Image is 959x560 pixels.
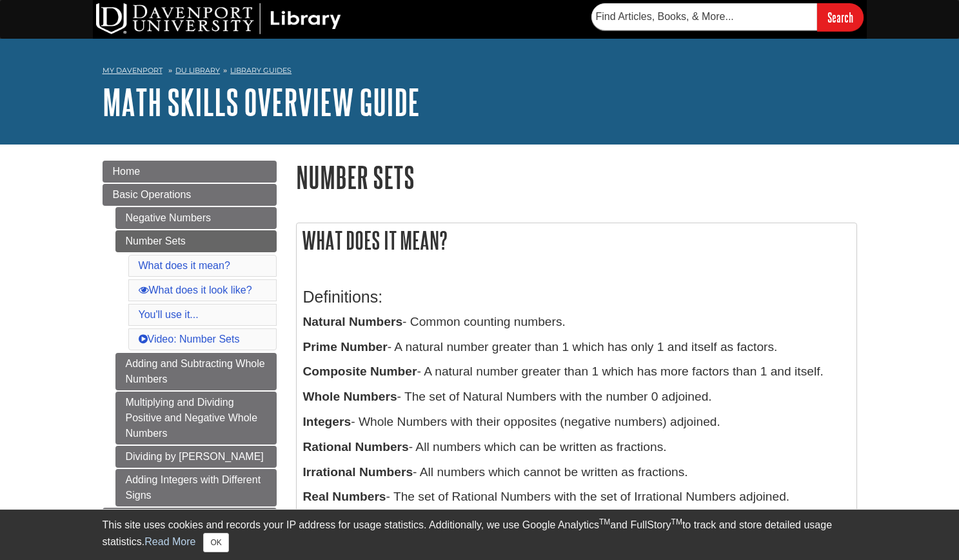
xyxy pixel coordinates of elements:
[115,353,277,390] a: Adding and Subtracting Whole Numbers
[303,440,409,454] b: Rational Numbers
[591,3,864,31] form: Searches DU Library's articles, books, and more
[113,166,141,177] span: Home
[303,288,850,306] h3: Definitions:
[139,334,240,345] a: Video: Number Sets
[817,3,864,31] input: Search
[303,415,351,428] b: Integers
[115,446,277,468] a: Dividing by [PERSON_NAME]
[203,533,228,552] button: Close
[115,392,277,445] a: Multiplying and Dividing Positive and Negative Whole Numbers
[144,536,195,547] a: Read More
[303,490,386,503] b: Real Numbers
[103,508,277,530] a: Order of Operations
[303,388,850,406] p: - The set of Natural Numbers with the number 0 adjoined.
[115,469,277,506] a: Adding Integers with Different Signs
[115,207,277,229] a: Negative Numbers
[303,315,403,328] b: Natural Numbers
[303,465,413,479] b: Irrational Numbers
[115,230,277,252] a: Number Sets
[303,340,388,354] b: Prime Number
[139,285,252,295] a: What does it look like?
[230,66,292,75] a: Library Guides
[103,65,163,76] a: My Davenport
[303,488,850,506] p: - The set of Rational Numbers with the set of Irrational Numbers adjoined.
[175,66,220,75] a: DU Library
[297,223,856,257] h2: What does it mean?
[303,365,417,378] b: Composite Number
[303,438,850,457] p: - All numbers which can be written as fractions.
[103,184,277,206] a: Basic Operations
[103,82,420,122] a: Math Skills Overview Guide
[103,62,857,83] nav: breadcrumb
[303,338,850,357] p: - A natural number greater than 1 which has only 1 and itself as factors.
[303,363,850,381] p: - A natural number greater than 1 which has more factors than 1 and itself.
[303,463,850,482] p: - All numbers which cannot be written as fractions.
[303,390,397,403] b: Whole Numbers
[591,3,817,30] input: Find Articles, Books, & More...
[96,3,341,34] img: DU Library
[303,413,850,432] p: - Whole Numbers with their opposites (negative numbers) adjoined.
[599,517,610,526] sup: TM
[113,189,192,200] span: Basic Operations
[139,309,199,320] a: You'll use it...
[671,517,682,526] sup: TM
[103,517,857,552] div: This site uses cookies and records your IP address for usage statistics. Additionally, we use Goo...
[139,260,230,271] a: What does it mean?
[303,313,850,332] p: - Common counting numbers.
[296,161,857,194] h1: Number Sets
[103,161,277,183] a: Home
